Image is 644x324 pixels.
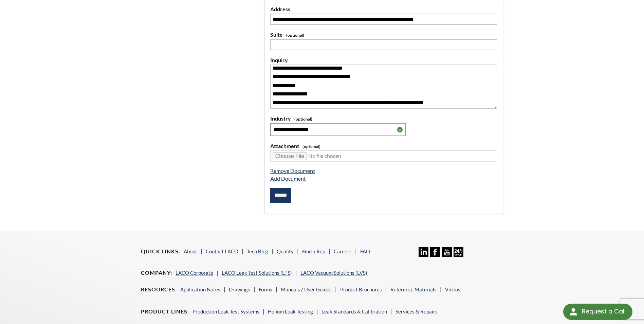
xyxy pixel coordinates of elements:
[141,248,180,255] h4: Quick Links
[563,304,632,320] div: Request a Call
[141,269,172,276] h4: Company
[334,248,352,254] a: Careers
[229,286,250,292] a: Drawings
[141,308,189,315] h4: Product Lines
[206,248,238,254] a: Contact LACO
[247,248,268,254] a: Tech Blog
[270,30,497,39] label: Suite
[445,286,460,292] a: Videos
[192,308,259,314] a: Production Leak Test Systems
[302,248,325,254] a: Find a Rep
[270,175,306,182] a: Add Document
[300,270,367,276] a: LACO Vacuum Solutions (LVS)
[454,247,463,257] img: 24/7 Support Icon
[270,142,497,150] label: Attachment
[340,286,382,292] a: Product Brochures
[222,270,292,276] a: LACO Leak Test Solutions (LTS)
[281,286,332,292] a: Manuals / User Guides
[321,308,387,314] a: Leak Standards & Calibration
[360,248,370,254] a: FAQ
[268,308,313,314] a: Helium Leak Testing
[180,286,220,292] a: Application Notes
[390,286,437,292] a: Reference Materials
[277,248,294,254] a: Quality
[582,304,626,319] div: Request a Call
[259,286,272,292] a: Forms
[176,270,213,276] a: LACO Corporate
[270,56,497,65] label: Inquiry
[270,5,497,14] label: Address
[395,308,438,314] a: Services & Repairs
[141,286,177,293] h4: Resources
[270,114,497,123] label: Industry
[568,306,579,317] img: round button
[270,167,315,174] a: Remove Document
[184,248,197,254] a: About
[454,252,463,258] a: 24/7 Support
